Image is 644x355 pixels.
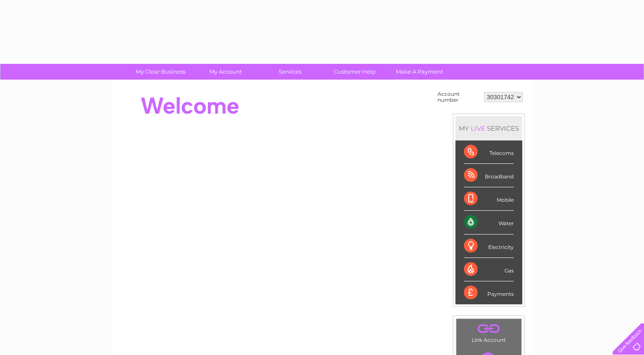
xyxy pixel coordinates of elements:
a: My Account [190,64,260,80]
div: Gas [464,258,514,281]
td: Link Account [456,318,522,345]
div: Electricity [464,235,514,258]
a: . [458,321,519,336]
div: Water [464,211,514,234]
div: Telecoms [464,140,514,164]
a: Services [255,64,325,80]
div: LIVE [469,124,487,132]
div: MY SERVICES [455,116,522,140]
a: Customer Help [320,64,390,80]
a: My Clear Business [126,64,196,80]
a: Make A Payment [384,64,455,80]
td: Account number [435,89,482,105]
div: Broadband [464,164,514,187]
div: Payments [464,281,514,304]
div: Mobile [464,187,514,211]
